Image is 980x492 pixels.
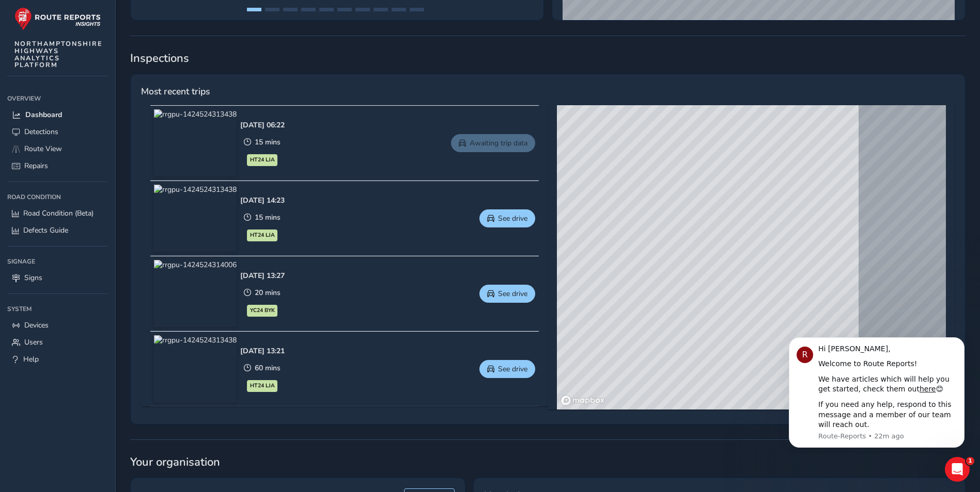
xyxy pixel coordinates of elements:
span: Road Condition (Beta) [23,208,94,218]
button: Page 3 [283,8,298,11]
span: 1 [966,457,974,465]
iframe: Intercom live chat [945,457,970,482]
img: rr logo [14,7,101,30]
span: Most recent trips [141,85,210,98]
button: Page 8 [374,8,388,11]
a: Road Condition (Beta) [7,205,108,222]
div: Road Condition [7,189,108,205]
div: [DATE] 13:21 [240,346,285,356]
button: Page 7 [355,8,370,11]
button: Page 6 [337,8,352,11]
span: See drive [498,364,527,374]
button: See drive [479,209,535,227]
span: Devices [24,320,49,330]
span: Users [24,337,43,347]
img: rrgpu-1424524313438 [154,109,237,176]
span: Defects Guide [23,225,68,235]
a: Signs [7,269,108,286]
button: Page 9 [392,8,406,11]
a: Dashboard [7,106,108,123]
span: See drive [498,289,527,299]
a: Detections [7,123,108,140]
button: Page 4 [301,8,316,11]
div: [DATE] 06:22 [240,120,285,130]
span: 20 mins [255,288,281,298]
img: rrgpu-1424524313438 [154,185,237,252]
a: Devices [7,317,108,334]
span: Detections [24,127,58,137]
button: See drive [479,285,535,303]
span: Route View [24,144,62,154]
span: Help [23,354,39,364]
span: HT24 LJA [250,382,275,390]
span: YC24 BYK [250,306,275,315]
div: [DATE] 14:23 [240,195,285,205]
a: Defects Guide [7,222,108,239]
span: See drive [498,214,527,223]
img: rrgpu-1424524314006 [154,260,237,327]
img: rrgpu-1424524313438 [154,335,237,402]
button: See drive [479,360,535,378]
a: Help [7,351,108,368]
iframe: Intercom notifications message [773,328,980,454]
span: 15 mins [255,137,281,147]
a: Route View [7,140,108,157]
div: Signage [7,254,108,269]
div: [DATE] 13:27 [240,271,285,281]
span: Repairs [24,161,48,171]
a: Awaiting trip data [451,134,535,152]
span: 60 mins [255,363,281,373]
button: Page 10 [410,8,424,11]
span: 15 mins [255,212,281,222]
button: Page 2 [265,8,279,11]
span: HT24 LJA [250,231,275,239]
div: Overview [7,91,108,106]
span: HT24 LJA [250,156,275,164]
button: Page 1 [247,8,261,11]
span: Your organisation [130,454,966,470]
span: Inspections [130,51,966,66]
a: Users [7,334,108,351]
span: Signs [24,273,42,283]
button: Page 5 [319,8,334,11]
a: Repairs [7,157,108,174]
span: NORTHAMPTONSHIRE HIGHWAYS ANALYTICS PLATFORM [14,40,103,69]
div: System [7,301,108,317]
span: Dashboard [25,110,62,120]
